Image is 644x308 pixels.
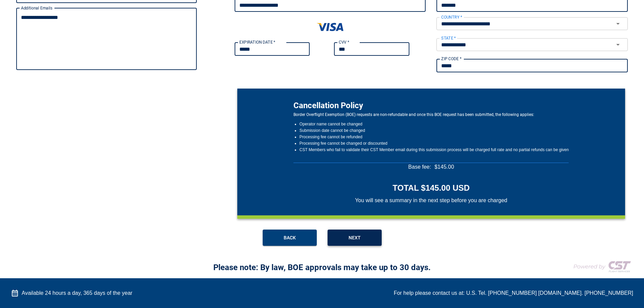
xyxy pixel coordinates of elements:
[300,127,569,134] li: Submission date cannot be changed
[610,19,625,28] button: Open
[300,140,569,147] li: Processing fee cannot be changed or discounted
[293,112,569,118] span: Border Overflight Exemption (BOE) requests are non-refundable and once this BOE request has been ...
[300,134,569,140] li: Processing fee cannot be refunded
[566,258,633,275] img: COMPANY LOGO
[300,121,569,127] li: Operator name cannot be changed
[394,289,633,297] div: For help please contact us at: U.S. Tel. [PHONE_NUMBER] [DOMAIN_NAME]. [PHONE_NUMBER]
[392,182,470,194] h4: TOTAL $145.00 USD
[11,289,133,297] div: Available 24 hours a day, 365 days of the year
[610,40,625,49] button: Open
[339,39,349,45] label: CVV *
[355,196,507,205] span: You will see a summary in the next step before you are charged
[328,230,382,246] button: Next
[293,99,569,112] p: Cancellation Policy
[441,14,462,20] label: COUNTRY *
[21,71,192,78] p: Up to X email addresses separated by a comma
[300,147,569,153] li: CST Members who fail to validate their CST Member email during this submission process will be ch...
[441,35,456,41] label: STATE *
[263,230,317,246] button: Back
[434,163,454,171] span: $ 145.00
[239,39,276,45] label: EXPIRATION DATE *
[441,56,461,62] label: ZIP CODE *
[21,5,52,11] label: Additional Emails
[408,163,431,171] span: Base fee:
